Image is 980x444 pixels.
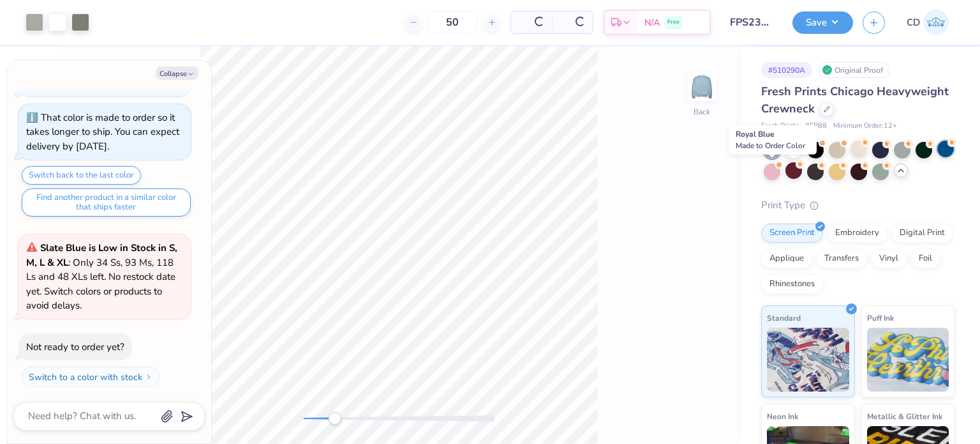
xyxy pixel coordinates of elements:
[26,341,124,353] div: Not ready to order yet?
[667,18,679,27] span: Free
[901,10,954,35] a: CD
[833,121,897,132] span: Minimum Order: 12 +
[761,198,954,213] div: Print Type
[761,84,949,116] span: Fresh Prints Chicago Heavyweight Crewneck
[694,106,710,118] div: Back
[767,311,801,325] span: Standard
[867,410,942,423] span: Metallic & Glitter Ink
[819,62,890,78] div: Original Proof
[761,275,823,294] div: Rhinestones
[761,62,812,78] div: # 510290A
[26,111,179,153] div: That color is made to order so it takes longer to ship. You can expect delivery by [DATE].
[427,11,477,34] input: – –
[761,249,812,268] div: Applique
[816,249,867,268] div: Transfers
[867,328,949,392] img: Puff Ink
[867,311,894,325] span: Puff Ink
[907,15,920,30] span: CD
[871,249,907,268] div: Vinyl
[827,224,887,243] div: Embroidery
[328,412,341,425] div: Accessibility label
[736,141,805,151] span: Made to Order Color
[22,367,160,387] button: Switch to a color with stock
[22,188,191,217] button: Find another product in a similar color that ships faster
[792,11,853,34] button: Save
[891,224,953,243] div: Digital Print
[644,16,660,29] span: N/A
[145,373,152,381] img: Switch to a color with stock
[26,241,177,312] span: : Only 34 Ss, 93 Ms, 118 Ls and 48 XLs left. No restock date yet. Switch colors or products to av...
[767,410,798,423] span: Neon Ink
[720,10,783,35] input: Untitled Design
[761,224,823,243] div: Screen Print
[689,74,715,100] img: Back
[767,328,849,392] img: Standard
[910,249,940,268] div: Foil
[26,241,177,269] strong: Slate Blue is Low in Stock in S, M, L & XL
[156,66,198,80] button: Collapse
[22,166,141,185] button: Switch back to the last color
[729,125,817,155] div: Royal Blue
[923,10,949,35] img: Crishel Dayo Isa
